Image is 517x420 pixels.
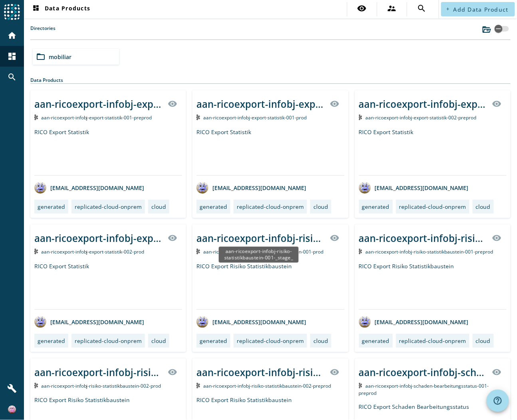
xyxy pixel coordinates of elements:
[237,337,304,345] div: replicated-cloud-onprem
[476,203,491,210] div: cloud
[41,248,145,255] span: Kafka Topic: aan-ricoexport-infobj-export-statistik-002-prod
[359,182,371,194] img: avatar
[8,406,16,414] img: b06b951e3be450806ffcad8d680fbfb5
[7,72,17,82] mat-icon: search
[200,203,227,210] div: generated
[359,316,469,328] div: [EMAIL_ADDRESS][DOMAIN_NAME]
[4,4,20,20] img: spoud-logo.svg
[151,337,166,345] div: cloud
[34,232,163,245] div: aan-ricoexport-infobj-export-statistik-002-_stage_
[31,4,90,14] span: Data Products
[313,203,328,210] div: cloud
[34,128,182,175] div: RICO Export Statistik
[75,203,142,210] div: replicated-cloud-onprem
[75,337,142,345] div: replicated-cloud-onprem
[34,316,144,328] div: [EMAIL_ADDRESS][DOMAIN_NAME]
[359,249,362,254] img: Kafka Topic: aan-ricoexport-infobj-risiko-statistikbaustein-001-preprod
[36,52,46,61] mat-icon: folder_open
[196,128,344,175] div: RICO Export Statistik
[34,97,163,111] div: aan-ricoexport-infobj-export-statistik-001-_stage_
[30,25,55,40] label: Directories
[330,367,340,377] mat-icon: visibility
[330,233,340,243] mat-icon: visibility
[359,182,469,194] div: [EMAIL_ADDRESS][DOMAIN_NAME]
[200,337,227,345] div: generated
[313,337,328,345] div: cloud
[359,383,362,388] img: Kafka Topic: aan-ricoexport-infobj-schaden-bearbeitungsstatus-001-preprod
[30,77,511,84] div: Data Products
[492,367,502,377] mat-icon: visibility
[7,52,17,61] mat-icon: dashboard
[196,182,306,194] div: [EMAIL_ADDRESS][DOMAIN_NAME]
[34,115,38,120] img: Kafka Topic: aan-ricoexport-infobj-export-statistik-001-preprod
[168,367,177,377] mat-icon: visibility
[196,366,325,379] div: aan-ricoexport-infobj-risiko-statistikbaustein-002-_stage_
[151,203,166,210] div: cloud
[357,4,367,13] mat-icon: visibility
[399,203,466,210] div: replicated-cloud-onprem
[7,31,17,40] mat-icon: home
[168,233,177,243] mat-icon: visibility
[34,182,144,194] div: [EMAIL_ADDRESS][DOMAIN_NAME]
[237,203,304,210] div: replicated-cloud-onprem
[38,203,65,210] div: generated
[359,262,507,309] div: RICO Export Risiko Statistikbaustein
[7,384,17,394] mat-icon: build
[196,249,200,254] img: Kafka Topic: aan-ricoexport-infobj-risiko-statistikbaustein-001-prod
[359,115,362,120] img: Kafka Topic: aan-ricoexport-infobj-export-statistik-002-preprod
[476,337,491,345] div: cloud
[196,115,200,120] img: Kafka Topic: aan-ricoexport-infobj-export-statistik-001-prod
[196,262,344,309] div: RICO Export Risiko Statistikbaustein
[34,262,182,309] div: RICO Export Statistik
[41,382,161,389] span: Kafka Topic: aan-ricoexport-infobj-risiko-statistikbaustein-002-prod
[196,383,200,388] img: Kafka Topic: aan-ricoexport-infobj-risiko-statistikbaustein-002-preprod
[359,232,487,245] div: aan-ricoexport-infobj-risiko-statistikbaustein-001-_stage_
[359,366,487,379] div: aan-ricoexport-infobj-schaden-bearbeitungsstatus-001-_stage_
[34,316,46,328] img: avatar
[38,337,65,345] div: generated
[196,316,208,328] img: avatar
[34,249,38,254] img: Kafka Topic: aan-ricoexport-infobj-export-statistik-002-prod
[365,248,493,255] span: Kafka Topic: aan-ricoexport-infobj-risiko-statistikbaustein-001-preprod
[441,2,515,16] button: Add Data Product
[492,233,502,243] mat-icon: visibility
[196,97,325,111] div: aan-ricoexport-infobj-export-statistik-001-_stage_
[454,6,509,13] span: Add Data Product
[41,114,152,121] span: Kafka Topic: aan-ricoexport-infobj-export-statistik-001-preprod
[49,53,71,61] span: mobiliar
[31,4,41,14] mat-icon: dashboard
[196,182,208,194] img: avatar
[362,337,390,345] div: generated
[34,182,46,194] img: avatar
[359,316,371,328] img: avatar
[196,316,306,328] div: [EMAIL_ADDRESS][DOMAIN_NAME]
[387,4,397,13] mat-icon: supervisor_account
[330,99,340,109] mat-icon: visibility
[492,99,502,109] mat-icon: visibility
[417,4,427,13] mat-icon: search
[399,337,466,345] div: replicated-cloud-onprem
[203,248,323,255] span: Kafka Topic: aan-ricoexport-infobj-risiko-statistikbaustein-001-prod
[28,2,93,16] button: Data Products
[493,396,503,406] mat-icon: help_outline
[219,247,299,263] div: aan-ricoexport-infobj-risiko-statistikbaustein-001-_stage_
[203,382,331,389] span: Kafka Topic: aan-ricoexport-infobj-risiko-statistikbaustein-002-preprod
[359,128,507,175] div: RICO Export Statistik
[359,97,487,111] div: aan-ricoexport-infobj-export-statistik-002-_stage_
[365,114,476,121] span: Kafka Topic: aan-ricoexport-infobj-export-statistik-002-preprod
[168,99,177,109] mat-icon: visibility
[359,382,489,397] span: Kafka Topic: aan-ricoexport-infobj-schaden-bearbeitungsstatus-001-preprod
[362,203,390,210] div: generated
[196,232,325,245] div: aan-ricoexport-infobj-risiko-statistikbaustein-001-_stage_
[203,114,307,121] span: Kafka Topic: aan-ricoexport-infobj-export-statistik-001-prod
[34,366,163,379] div: aan-ricoexport-infobj-risiko-statistikbaustein-002-_stage_
[34,383,38,388] img: Kafka Topic: aan-ricoexport-infobj-risiko-statistikbaustein-002-prod
[446,7,450,11] mat-icon: add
